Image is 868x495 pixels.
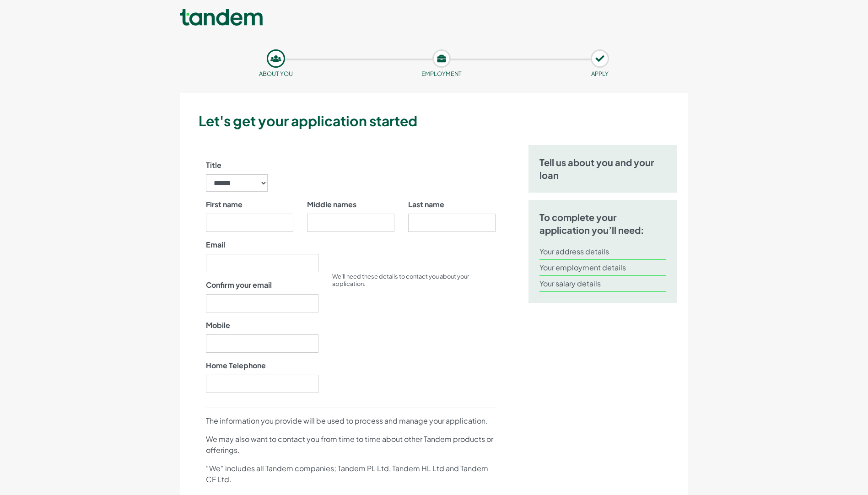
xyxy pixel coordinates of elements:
[206,280,272,291] label: Confirm your email
[421,70,462,77] small: Employment
[539,211,666,237] h5: To complete your application you’ll need:
[539,156,666,182] h5: Tell us about you and your loan
[591,70,609,77] small: APPLY
[199,111,685,130] h3: Let's get your application started
[539,244,666,260] li: Your address details
[206,199,243,210] label: First name
[307,199,356,210] label: Middle names
[539,276,666,292] li: Your salary details
[206,320,230,331] label: Mobile
[206,239,225,250] label: Email
[408,199,444,210] label: Last name
[206,463,496,485] p: “We” includes all Tandem companies; Tandem PL Ltd, Tandem HL Ltd and Tandem CF Ltd.
[332,273,469,287] small: We’ll need these details to contact you about your application.
[206,360,266,371] label: Home Telephone
[206,415,496,426] p: The information you provide will be used to process and manage your application.
[259,70,293,77] small: About you
[206,434,496,456] p: We may also want to contact you from time to time about other Tandem products or offerings.
[206,160,221,171] label: Title
[539,260,666,276] li: Your employment details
